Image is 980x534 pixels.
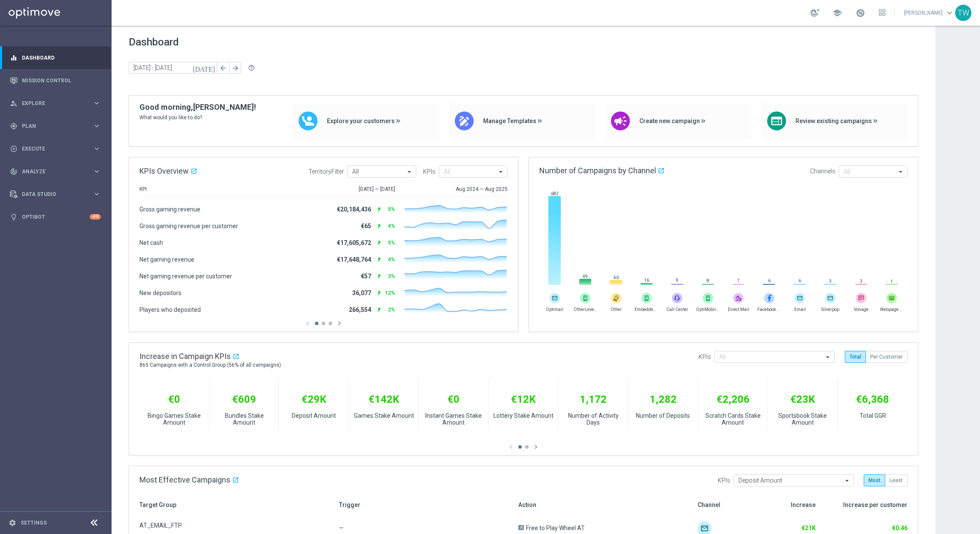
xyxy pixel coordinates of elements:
i: person_search [10,100,18,107]
div: Explore [10,100,93,107]
span: school [832,8,842,18]
a: Dashboard [22,46,101,69]
i: keyboard_arrow_right [93,167,101,175]
a: [PERSON_NAME]keyboard_arrow_down [903,6,955,19]
a: Mission Control [22,69,101,92]
button: Mission Control [9,77,101,84]
div: TW [955,5,971,21]
span: keyboard_arrow_down [945,8,954,18]
span: Plan [22,124,93,129]
i: keyboard_arrow_right [93,145,101,153]
i: settings [9,519,16,527]
button: track_changes Analyze keyboard_arrow_right [9,168,101,175]
button: person_search Explore keyboard_arrow_right [9,100,101,107]
button: equalizer Dashboard [9,54,101,61]
div: Execute [10,145,93,153]
div: Dashboard [10,46,101,69]
i: lightbulb [10,213,18,221]
div: Data Studio [10,190,93,198]
span: Execute [22,146,93,151]
button: play_circle_outline Execute keyboard_arrow_right [9,145,101,152]
button: Data Studio keyboard_arrow_right [9,191,101,198]
a: Optibot [22,205,90,228]
button: gps_fixed Plan keyboard_arrow_right [9,123,101,130]
div: Analyze [10,168,93,175]
span: Data Studio [22,192,93,197]
i: keyboard_arrow_right [93,99,101,107]
i: gps_fixed [10,122,18,130]
span: Analyze [22,169,93,174]
i: keyboard_arrow_right [93,122,101,130]
i: play_circle_outline [10,145,18,153]
i: equalizer [10,54,18,62]
div: Mission Control [10,69,101,92]
div: +10 [90,214,101,220]
i: track_changes [10,168,18,175]
div: Plan [10,122,93,130]
span: Explore [22,101,93,106]
button: lightbulb Optibot +10 [9,214,101,220]
div: Optibot [10,205,101,228]
i: keyboard_arrow_right [93,190,101,198]
a: Settings [21,520,47,525]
